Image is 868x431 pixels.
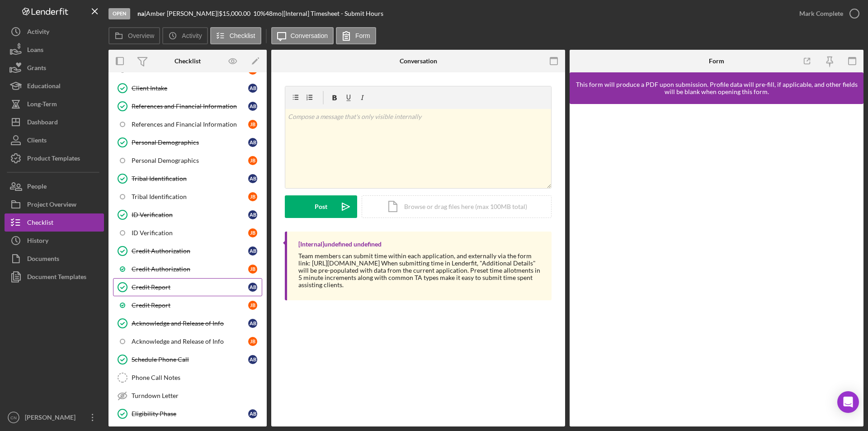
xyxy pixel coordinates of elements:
div: Credit Report [132,302,248,309]
button: Checklist [210,27,261,44]
label: Overview [128,32,154,39]
div: Schedule Phone Call [132,356,248,363]
div: Client Intake [132,85,248,92]
div: References and Financial Information [132,121,248,128]
a: Credit AuthorizationAB [113,242,262,260]
div: Credit Authorization [132,265,248,273]
div: Conversation [400,57,437,65]
div: A B [248,84,257,93]
div: References and Financial Information [132,103,248,110]
div: | [Internal] Timesheet - Submit Hours [282,10,383,17]
div: | [137,10,146,17]
div: 48 mo [265,10,282,17]
div: Turndown Letter [132,392,262,399]
div: ID Verification [132,229,248,237]
a: Turndown Letter [113,387,262,405]
a: Client IntakeAB [113,79,262,97]
div: A B [248,210,257,219]
div: Tribal Identification [132,193,248,200]
a: Credit ReportJB [113,296,262,314]
div: A B [248,138,257,147]
div: Mark Complete [799,5,843,23]
div: A B [248,283,257,292]
div: A B [248,246,257,256]
div: A B [248,102,257,111]
div: A B [248,174,257,183]
a: References and Financial InformationJB [113,115,262,133]
div: ID Verification [132,211,248,218]
div: 10 % [253,10,265,17]
div: A B [248,319,257,328]
div: Phone Call Notes [132,374,262,381]
a: Credit ReportAB [113,278,262,296]
div: Amber [PERSON_NAME] | [146,10,219,17]
a: References and Financial InformationAB [113,97,262,115]
a: Personal DemographicsJB [113,152,262,170]
div: [Internal] undefined undefined [298,241,382,248]
a: Tribal IdentificationJB [113,188,262,206]
div: J B [248,301,257,310]
div: This form will produce a PDF upon submission. Profile data will pre-fill, if applicable, and othe... [574,81,859,95]
div: Open Intercom Messenger [837,391,859,413]
a: Phone Call Notes [113,369,262,387]
div: Personal Demographics [132,139,248,146]
div: Tribal Identification [132,175,248,182]
div: Personal Demographics [132,157,248,164]
div: J B [248,192,257,201]
a: Eligibility PhaseAB [113,405,262,423]
div: J B [248,120,257,129]
a: ID VerificationAB [113,206,262,224]
a: Personal DemographicsAB [113,133,262,152]
button: CN[PERSON_NAME] [5,408,104,426]
div: Checklist [175,57,201,65]
label: Form [355,32,370,39]
div: J B [248,265,257,274]
button: Form [336,27,376,44]
div: Acknowledge and Release of Info [132,338,248,345]
div: A B [248,409,257,418]
div: Acknowledge and Release of Info [132,320,248,327]
b: na [137,9,144,17]
div: Post [315,195,327,218]
iframe: Lenderfit form [579,113,855,417]
button: Activity [162,27,208,44]
div: [PERSON_NAME] [23,408,81,429]
div: $15,000.00 [219,10,253,17]
a: ID VerificationJB [113,224,262,242]
div: Eligibility Phase [132,410,248,417]
div: Credit Authorization [132,247,248,255]
div: J B [248,228,257,237]
div: Team members can submit time within each application, and externally via the form link: [URL][DOM... [298,252,542,289]
button: Mark Complete [790,5,863,23]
